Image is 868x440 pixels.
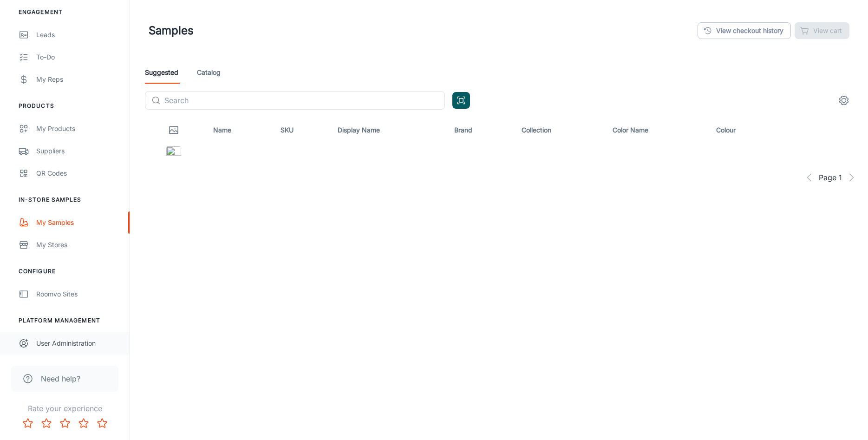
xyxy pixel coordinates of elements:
button: Open QR code scanner [452,92,470,109]
div: Leads [36,30,120,40]
div: My Stores [36,240,120,250]
div: My Products [36,124,120,134]
th: SKU [273,117,330,143]
th: Collection [514,117,605,143]
div: Suppliers [36,146,120,156]
th: Color Name [605,117,709,143]
th: Colour [709,117,779,143]
span: Page 1 [819,172,842,183]
div: My Reps [36,74,120,85]
h1: Samples [149,22,194,39]
th: Brand [447,117,514,143]
a: Suggested [145,61,178,84]
th: Name [206,117,273,143]
a: Catalog [197,61,221,84]
a: View checkout history [698,22,791,39]
th: Display Name [330,117,447,143]
input: Search [164,91,445,110]
div: To-do [36,52,120,62]
div: QR Codes [36,168,120,178]
button: settings [835,91,853,110]
div: My Samples [36,217,120,228]
svg: Thumbnail [168,125,179,136]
